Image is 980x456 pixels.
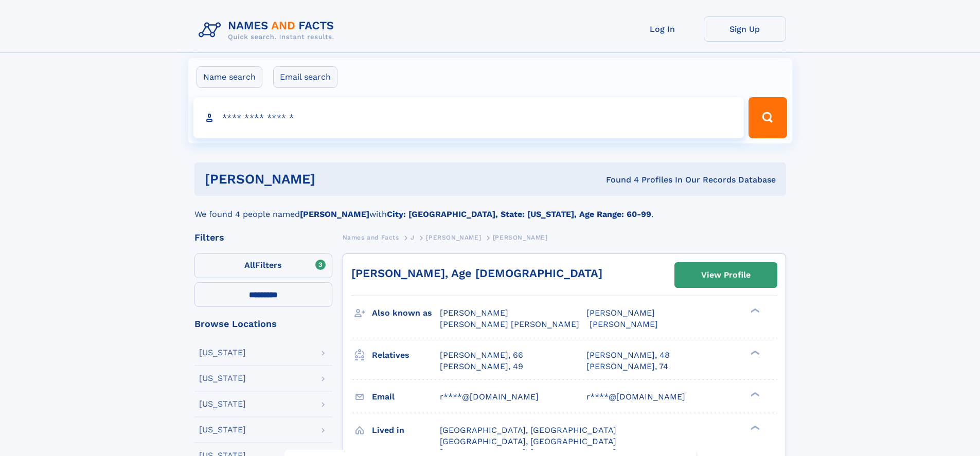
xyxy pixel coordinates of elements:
[440,436,616,446] span: [GEOGRAPHIC_DATA], [GEOGRAPHIC_DATA]
[426,231,481,244] a: [PERSON_NAME]
[411,231,415,244] a: J
[343,231,399,244] a: Names and Facts
[372,304,440,322] h3: Also known as
[586,361,668,372] a: [PERSON_NAME], 74
[199,400,246,408] div: [US_STATE]
[426,234,481,241] span: [PERSON_NAME]
[440,350,523,361] a: [PERSON_NAME], 66
[748,424,760,431] div: ❯
[351,267,602,280] a: [PERSON_NAME], Age [DEMOGRAPHIC_DATA]
[586,308,655,318] span: [PERSON_NAME]
[194,196,786,221] div: We found 4 people named with .
[199,349,246,357] div: [US_STATE]
[411,234,415,241] span: J
[194,253,332,278] label: Filters
[387,209,651,219] b: City: [GEOGRAPHIC_DATA], State: [US_STATE], Age Range: 60-99
[701,263,751,287] div: View Profile
[197,66,262,88] label: Name search
[749,97,787,138] button: Search Button
[440,308,508,318] span: [PERSON_NAME]
[372,422,440,439] h3: Lived in
[586,350,670,361] a: [PERSON_NAME], 48
[372,346,440,364] h3: Relatives
[748,349,760,356] div: ❯
[493,234,548,241] span: [PERSON_NAME]
[460,174,776,186] div: Found 4 Profiles In Our Records Database
[748,391,760,397] div: ❯
[205,173,461,186] h1: [PERSON_NAME]
[372,388,440,406] h3: Email
[590,319,658,329] span: [PERSON_NAME]
[193,97,744,138] input: search input
[440,361,523,372] a: [PERSON_NAME], 49
[621,16,704,42] a: Log In
[440,319,579,329] span: [PERSON_NAME] [PERSON_NAME]
[704,16,786,42] a: Sign Up
[300,209,369,219] b: [PERSON_NAME]
[748,307,760,314] div: ❯
[675,263,777,287] a: View Profile
[273,66,337,88] label: Email search
[440,425,616,435] span: [GEOGRAPHIC_DATA], [GEOGRAPHIC_DATA]
[194,16,343,44] img: Logo Names and Facts
[199,374,246,382] div: [US_STATE]
[194,233,332,242] div: Filters
[194,319,332,329] div: Browse Locations
[244,260,255,270] span: All
[199,426,246,434] div: [US_STATE]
